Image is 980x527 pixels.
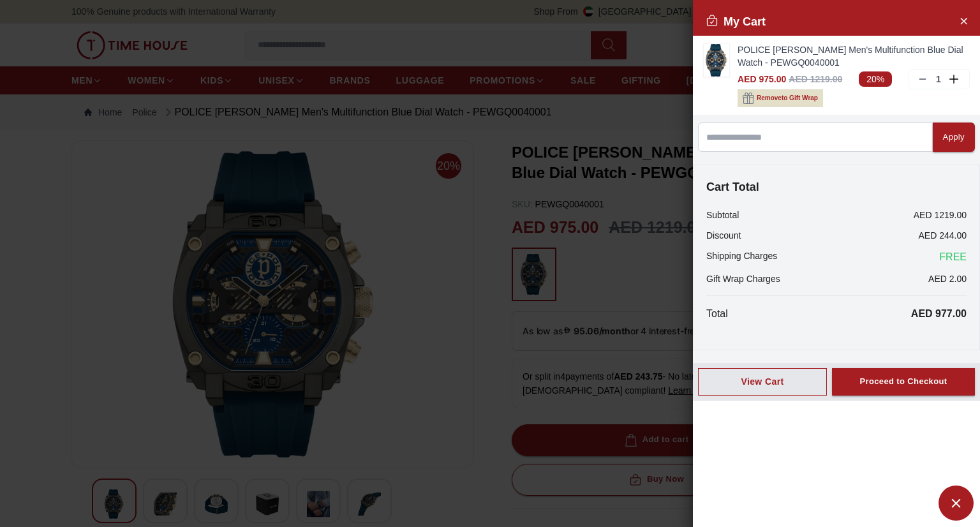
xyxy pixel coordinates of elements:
button: Close Account [953,10,974,31]
h2: My Cart [706,13,766,31]
div: View Cart [709,375,816,388]
p: Total [706,306,728,322]
a: POLICE [PERSON_NAME] Men's Multifunction Blue Dial Watch - PEWGQ0040001 [738,43,970,69]
span: AED 975.00 [738,74,786,84]
h4: Cart Total [706,178,967,196]
p: 1 [933,73,944,85]
span: AED 1219.00 [789,74,842,84]
p: Subtotal [706,209,739,221]
iframe: SalesIQ Chat Window [722,110,977,479]
button: View Cart [698,368,827,396]
img: ... [704,44,729,77]
span: Minimize live chat window [939,486,974,521]
p: Gift Wrap Charges [706,272,780,285]
div: Chat Widget [939,486,974,521]
p: Discount [706,229,741,242]
span: 20% [859,71,892,87]
button: Removeto Gift Wrap [738,89,823,107]
span: Remove to Gift Wrap [757,92,818,105]
p: Shipping Charges [706,249,777,265]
